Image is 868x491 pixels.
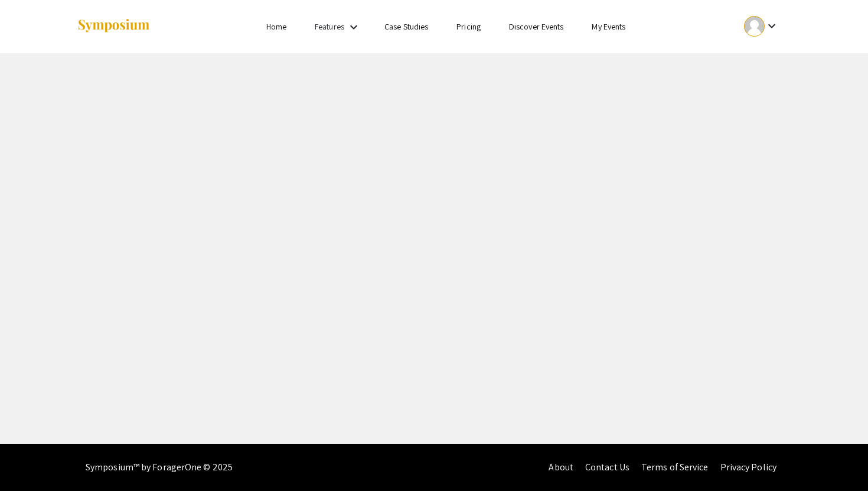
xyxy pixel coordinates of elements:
div: Symposium™ by ForagerOne © 2025 [86,444,233,491]
a: My Events [592,21,625,32]
a: Pricing [456,21,481,32]
button: Expand account dropdown [732,13,791,40]
a: Home [266,21,286,32]
a: Discover Events [509,21,564,32]
mat-icon: Expand account dropdown [765,19,779,33]
a: Features [315,21,344,32]
img: Symposium by ForagerOne [77,18,151,34]
a: Privacy Policy [720,461,776,473]
mat-icon: Expand Features list [347,20,361,34]
a: Case Studies [384,21,428,32]
a: Contact Us [585,461,629,473]
iframe: Chat [818,438,859,482]
a: About [549,461,573,473]
a: Terms of Service [641,461,709,473]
